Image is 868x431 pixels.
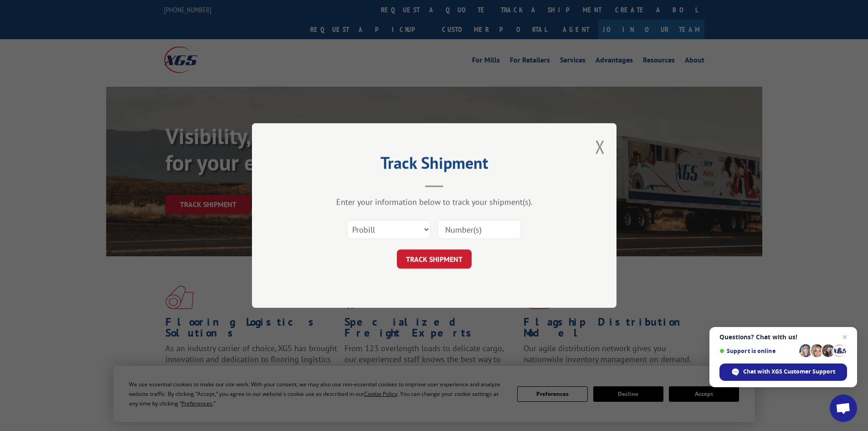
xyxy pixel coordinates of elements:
[743,368,835,376] span: Chat with XGS Customer Support
[595,135,605,159] button: Close modal
[839,332,850,343] span: Close chat
[719,348,796,354] span: Support is online
[437,220,521,239] input: Number(s)
[298,197,571,207] div: Enter your information below to track your shipment(s).
[397,249,472,269] button: TRACK SHIPMENT
[830,395,857,422] div: Open chat
[719,333,847,341] span: Questions? Chat with us!
[719,363,847,381] div: Chat with XGS Customer Support
[298,156,571,174] h2: Track Shipment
